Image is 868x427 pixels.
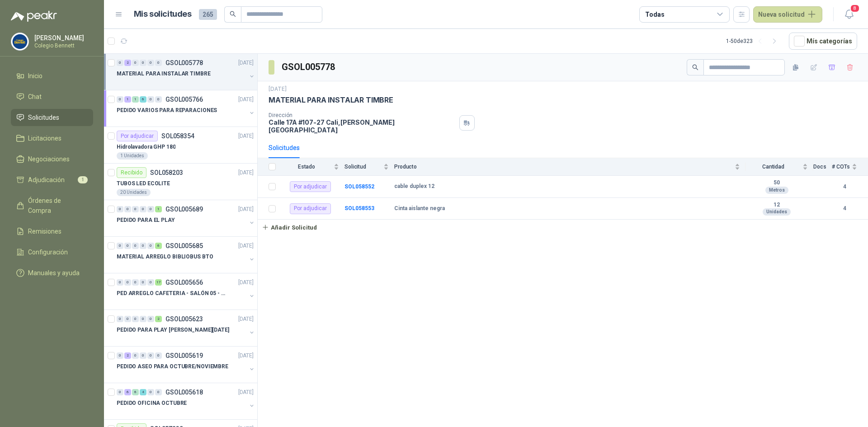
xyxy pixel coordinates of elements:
[238,95,254,104] p: [DATE]
[394,205,445,212] b: Cinta aislante negra
[132,279,139,286] div: 0
[238,315,254,324] p: [DATE]
[140,60,146,66] div: 0
[117,70,211,78] p: MATERIAL PARA INSTALAR TIMBRE
[11,67,93,84] a: Inicio
[124,96,131,103] div: 1
[28,71,42,81] span: Inicio
[117,57,255,86] a: 0 2 0 0 0 0 GSOL005778[DATE] MATERIAL PARA INSTALAR TIMBRE
[344,205,374,211] a: SOL058553
[165,279,203,286] p: GSOL005656
[394,183,434,190] b: cable duplex 12
[124,316,131,322] div: 0
[117,289,229,298] p: PED ARREGLO CAFETERIA - SALÓN 05 - MATERIAL CARP.
[11,244,93,261] a: Configuración
[28,133,61,143] span: Licitaciones
[132,352,139,359] div: 0
[117,352,123,359] div: 0
[117,60,123,66] div: 0
[165,206,203,212] p: GSOL005689
[269,112,456,118] p: Dirección
[117,350,255,379] a: 0 2 0 0 0 0 GSOL005619[DATE] PEDIDO ASEO PARA OCTUBRE/NOVIEMBRE
[155,243,162,249] div: 6
[28,247,68,257] span: Configuración
[832,204,857,213] b: 4
[117,94,255,123] a: 0 1 1 6 0 0 GSOL005766[DATE] PEDIDO VARIOS PARA REPARACIONES
[165,60,203,66] p: GSOL005778
[117,362,228,371] p: PEDIDO ASEO PARA OCTUBRE/NOVIEMBRE
[165,243,203,249] p: GSOL005685
[269,143,300,153] div: Solicitudes
[117,277,255,306] a: 0 0 0 0 0 17 GSOL005656[DATE] PED ARREGLO CAFETERIA - SALÓN 05 - MATERIAL CARP.
[78,176,88,183] span: 1
[28,268,80,278] span: Manuales y ayuda
[789,33,857,50] button: Mís categorías
[394,164,733,170] span: Producto
[11,150,93,168] a: Negociaciones
[11,264,93,282] a: Manuales y ayuda
[124,243,131,249] div: 0
[28,175,65,185] span: Adjudicación
[763,208,791,216] div: Unidades
[645,9,664,19] div: Todas
[147,352,154,359] div: 0
[165,389,203,395] p: GSOL005618
[238,132,254,141] p: [DATE]
[155,279,162,286] div: 17
[344,158,394,176] th: Solicitud
[282,60,336,74] h3: GSOL005778
[155,206,162,212] div: 1
[117,143,175,151] p: Hidrolavadora GHP 180
[117,326,229,334] p: PEDIDO PARA PLAY [PERSON_NAME][DATE]
[117,387,255,416] a: 0 6 6 4 0 0 GSOL005618[DATE] PEDIDO OFICINA OCTUBRE
[117,316,123,322] div: 0
[132,316,139,322] div: 0
[117,167,146,178] div: Recibido
[132,206,139,212] div: 0
[28,196,85,216] span: Órdenes de Compra
[34,43,91,48] p: Colegio Bennett
[147,316,154,322] div: 0
[155,316,162,322] div: 2
[147,206,154,212] div: 0
[117,243,123,249] div: 0
[745,158,813,176] th: Cantidad
[745,202,808,209] b: 12
[140,316,146,322] div: 0
[132,243,139,249] div: 0
[258,220,321,235] button: Añadir Solicitud
[726,34,782,48] div: 1 - 50 de 323
[238,242,254,250] p: [DATE]
[28,113,59,122] span: Solicitudes
[344,164,382,170] span: Solicitud
[11,11,57,22] img: Logo peakr
[165,316,203,322] p: GSOL005623
[117,399,187,408] p: PEDIDO OFICINA OCTUBRE
[765,187,788,194] div: Metros
[28,226,61,236] span: Remisiones
[11,109,93,126] a: Solicitudes
[124,352,131,359] div: 2
[238,205,254,214] p: [DATE]
[117,131,158,141] div: Por adjudicar
[155,389,162,395] div: 0
[11,171,93,188] a: Adjudicación1
[238,59,254,67] p: [DATE]
[140,352,146,359] div: 0
[290,203,331,214] div: Por adjudicar
[745,164,801,170] span: Cantidad
[140,243,146,249] div: 0
[117,189,151,196] div: 20 Unidades
[832,158,868,176] th: # COTs
[258,220,868,235] a: Añadir Solicitud
[34,35,91,41] p: [PERSON_NAME]
[117,96,123,103] div: 0
[117,253,213,261] p: MATERIAL ARREGLO BIBLIOBUS BTO
[813,158,832,176] th: Docs
[344,183,374,190] b: SOL058552
[140,206,146,212] div: 0
[199,9,217,20] span: 265
[132,60,139,66] div: 0
[124,206,131,212] div: 0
